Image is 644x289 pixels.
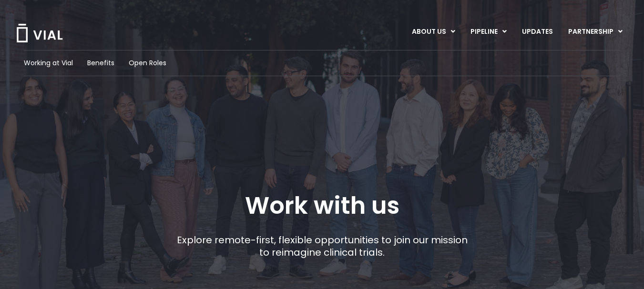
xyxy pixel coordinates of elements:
[404,24,462,40] a: ABOUT USMenu Toggle
[16,24,63,42] img: Vial Logo
[129,58,166,68] a: Open Roles
[173,234,471,259] p: Explore remote-first, flexible opportunities to join our mission to reimagine clinical trials.
[24,58,73,68] a: Working at Vial
[87,58,114,68] a: Benefits
[463,24,514,40] a: PIPELINEMenu Toggle
[514,24,560,40] a: UPDATES
[561,24,630,40] a: PARTNERSHIPMenu Toggle
[245,192,399,219] h1: Work with us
